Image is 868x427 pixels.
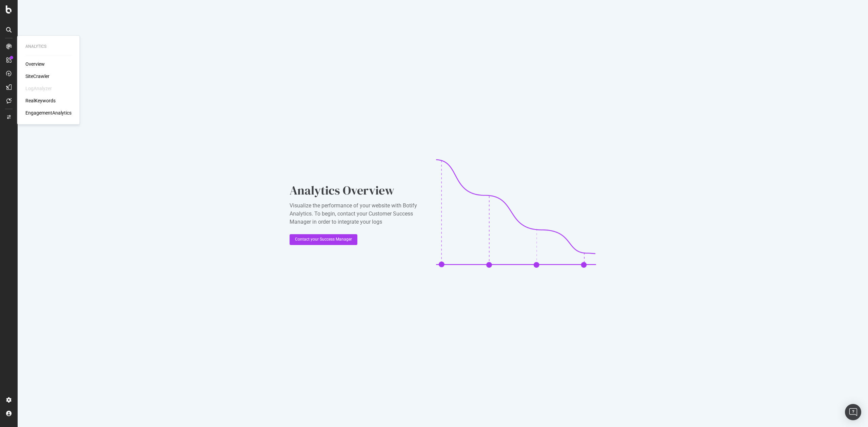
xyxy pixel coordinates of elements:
[290,202,425,226] div: Visualize the performance of your website with Botify Analytics. To begin, contact your Customer ...
[25,61,45,67] a: Overview
[25,85,52,92] div: LogAnalyzer
[295,237,352,242] div: Contact your Success Manager
[845,404,861,420] div: Open Intercom Messenger
[25,73,50,80] a: SiteCrawler
[25,109,72,116] a: EngagementAnalytics
[290,182,425,199] div: Analytics Overview
[25,44,72,49] div: Analytics
[290,234,357,245] button: Contact your Success Manager
[25,97,56,104] a: RealKeywords
[436,159,596,268] img: CaL_T18e.png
